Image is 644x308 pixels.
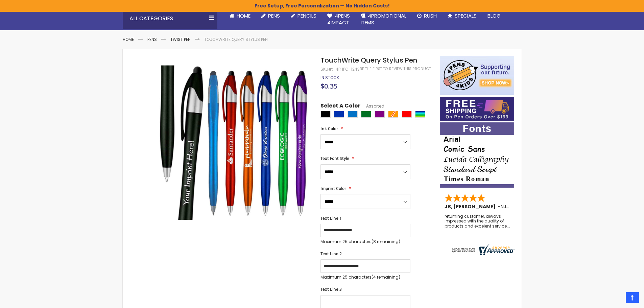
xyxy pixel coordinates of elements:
span: Text Line 1 [320,215,342,221]
span: Imprint Color [320,186,346,191]
span: JB, [PERSON_NAME] [445,203,498,210]
div: Green [361,111,371,118]
div: Black [320,111,331,118]
span: Text Font Style [320,156,349,161]
div: All Categories [123,8,217,29]
a: Pens [147,37,157,42]
div: Blue [334,111,344,118]
span: TouchWrite Query Stylus Pen [320,55,417,65]
a: Specials [442,8,482,23]
span: Assorted [360,103,384,109]
span: Home [237,12,251,19]
img: 4pens.com widget logo [450,244,515,255]
span: In stock [320,75,339,80]
span: Pens [268,12,280,19]
a: 4Pens4impact [322,8,355,30]
span: Pencils [297,12,316,19]
div: Purple [375,111,385,118]
img: font-personalization-examples [440,122,514,188]
div: Availability [320,75,339,80]
a: Pencils [285,8,322,23]
span: 4PROMOTIONAL ITEMS [361,12,406,26]
span: Blog [487,12,501,19]
a: 4pens.com certificate URL [450,251,515,257]
div: Blue Light [348,111,358,118]
a: Home [224,8,256,23]
a: Be the first to review this product [360,66,431,71]
p: Maximum 25 characters [320,239,410,244]
img: main-4phpc-1243-touchwrite-query-stylus-pen-2_1.jpg [157,66,312,220]
a: Blog [482,8,506,23]
img: 4pens 4 kids [440,56,514,95]
a: 4PROMOTIONALITEMS [355,8,412,30]
span: $0.35 [320,81,337,91]
span: Select A Color [320,102,360,111]
span: (8 remaining) [372,239,400,244]
a: Pens [256,8,285,23]
a: Twist Pen [170,37,191,42]
p: Maximum 25 characters [320,275,410,280]
div: Red [402,111,412,118]
span: Text Line 3 [320,286,342,292]
span: - , [498,203,557,210]
a: Rush [412,8,442,23]
div: 4PHPC-1243 [336,67,360,72]
span: 4Pens 4impact [327,12,350,26]
span: Ink Color [320,126,338,132]
span: Specials [455,12,477,19]
div: Assorted [415,111,425,118]
li: TouchWrite Query Stylus Pen [204,37,268,42]
span: NJ [501,203,509,210]
img: Free shipping on orders over $199 [440,97,514,121]
strong: SKU [320,66,333,72]
div: returning customer, always impressed with the quality of products and excelent service, will retu... [445,214,510,229]
span: (4 remaining) [372,274,400,280]
span: Text Line 2 [320,251,342,257]
span: Rush [424,12,437,19]
a: Home [123,37,134,42]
